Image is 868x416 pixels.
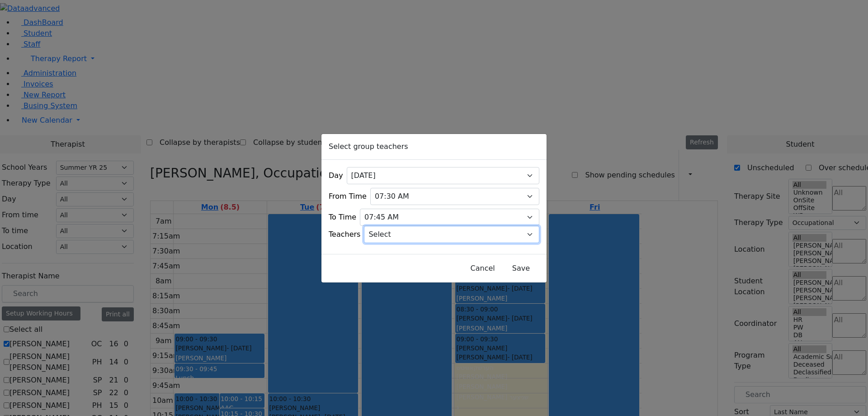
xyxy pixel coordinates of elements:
div: Select group teachers [321,134,547,160]
label: To Time [329,212,356,223]
label: From Time [329,191,367,202]
button: Close [465,260,501,277]
button: Save [501,260,541,277]
label: Day [329,170,343,181]
label: Teachers [329,229,360,240]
